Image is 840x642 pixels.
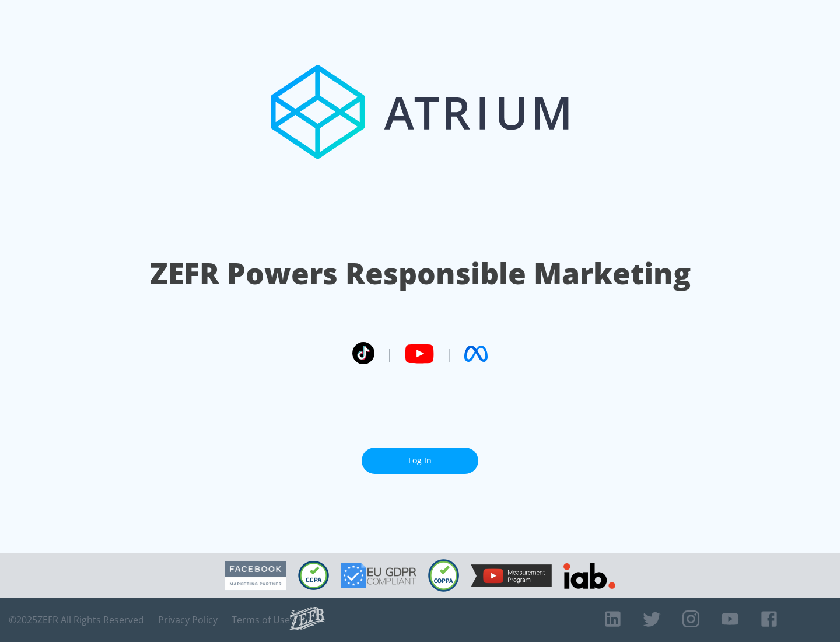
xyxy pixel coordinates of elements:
img: CCPA Compliant [298,561,329,590]
span: | [446,345,453,362]
img: COPPA Compliant [428,559,459,592]
span: © 2025 ZEFR All Rights Reserved [9,614,144,626]
img: YouTube Measurement Program [471,564,552,587]
span: | [386,345,393,362]
img: IAB [563,563,615,589]
a: Log In [362,448,478,474]
img: GDPR Compliant [341,563,416,588]
a: Terms of Use [232,614,290,626]
a: Privacy Policy [158,614,218,626]
img: Facebook Marketing Partner [225,561,286,591]
h1: ZEFR Powers Responsible Marketing [150,253,691,294]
